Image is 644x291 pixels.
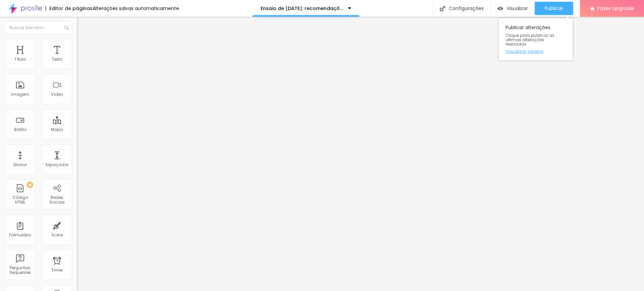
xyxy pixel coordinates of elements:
[506,6,528,11] span: Visualizar
[440,6,445,11] img: Icone
[535,2,573,15] button: Publicar
[5,22,72,34] input: Buscar elemento
[491,2,535,15] button: Visualizar
[51,268,63,273] div: Timer
[64,26,68,30] img: Icone
[14,57,26,62] div: Título
[505,33,566,47] span: Clique para publicar as ultimas alterações reaizadas
[261,6,343,11] p: Ensaio de [DATE]: recomendações :)
[499,18,573,60] div: Publicar alterações
[51,233,63,237] div: Ícone
[14,127,26,132] div: Botão
[52,57,62,62] div: Texto
[545,6,563,11] span: Publicar
[9,233,31,237] div: Formulário
[13,162,27,167] div: Divisor
[45,6,93,11] div: Editor de páginas
[597,5,634,11] span: Fazer Upgrade
[51,127,63,132] div: Mapa
[51,92,63,97] div: Vídeo
[505,49,566,54] a: Visualizar página
[7,266,33,275] div: Perguntas frequentes
[44,195,70,205] div: Redes Sociais
[497,6,503,11] img: view-1.svg
[46,162,68,167] div: Espaçador
[93,6,179,11] div: Alterações salvas automaticamente
[77,17,644,291] iframe: Editor
[11,92,29,97] div: Imagem
[7,195,33,205] div: Código HTML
